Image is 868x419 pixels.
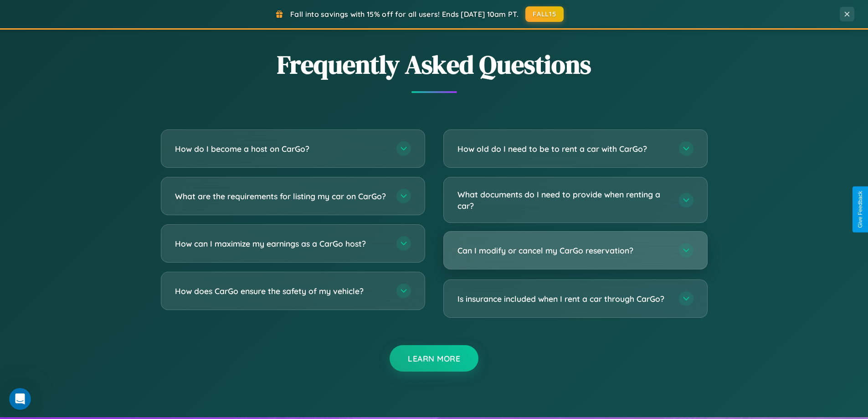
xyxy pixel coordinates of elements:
[457,189,670,211] h3: What documents do I need to provide when renting a car?
[9,388,31,410] iframe: Intercom live chat
[175,191,387,202] h3: What are the requirements for listing my car on CarGo?
[457,245,670,256] h3: Can I modify or cancel my CarGo reservation?
[161,47,708,82] h2: Frequently Asked Questions
[290,10,519,19] span: Fall into savings with 15% off for all users! Ends [DATE] 10am PT.
[175,143,387,155] h3: How do I become a host on CarGo?
[175,285,387,297] h3: How does CarGo ensure the safety of my vehicle?
[457,143,670,155] h3: How old do I need to be to rent a car with CarGo?
[525,6,564,22] button: FALL15
[457,293,670,305] h3: Is insurance included when I rent a car through CarGo?
[175,238,387,249] h3: How can I maximize my earnings as a CarGo host?
[390,345,478,372] button: Learn More
[857,191,863,228] div: Give Feedback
